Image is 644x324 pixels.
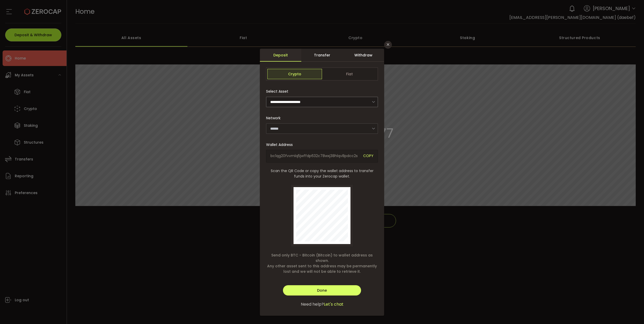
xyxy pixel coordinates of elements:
[266,253,378,263] span: Send only BTC - Bitcoin (Bitcoin) to wallet address as shown.
[270,153,359,159] span: bc1qg20fvvmlq5jwffdp632c78wxj38hlqv8pdcc2s
[267,69,322,79] span: Crypto
[266,142,296,147] label: Wallet Address
[266,168,378,179] span: Scan the QR Code or copy the wallet address to transfer funds into your Zerocap wallet.
[283,285,361,296] button: Done
[266,115,284,121] label: Network
[384,41,392,49] button: Close
[266,263,378,274] span: Any other asset sent to this address may be permanently lost and we will not be able to retrieve it.
[343,49,384,62] div: Withdraw
[363,153,374,159] span: COPY
[528,116,644,324] iframe: Chat Widget
[301,301,324,307] span: Need help?
[260,49,384,316] div: dialog
[324,301,343,307] span: Let's chat
[322,69,377,79] span: Fiat
[266,89,291,94] label: Select Asset
[301,49,343,62] div: Transfer
[317,288,327,293] span: Done
[260,49,301,62] div: Deposit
